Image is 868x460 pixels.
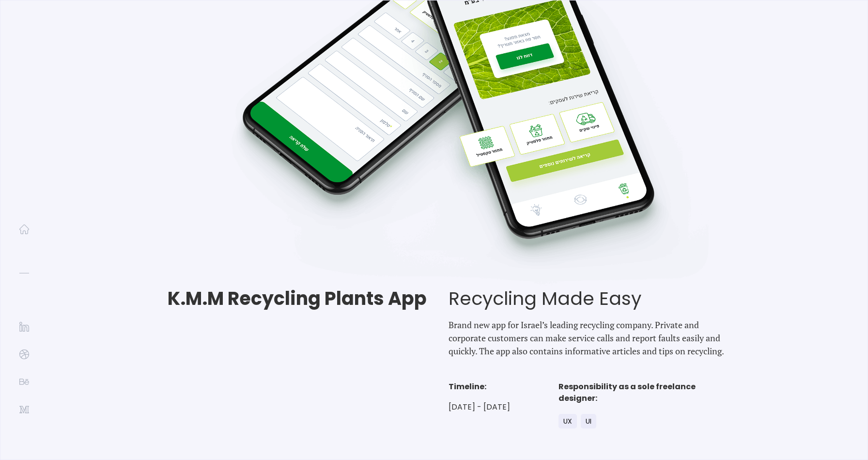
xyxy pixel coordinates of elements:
h1: K.M.M Recycling Plants App [168,288,449,309]
h4: Timeline: [449,381,510,393]
p: [DATE] - [DATE] [449,402,510,412]
p: Brand new app for Israel’s leading recycling company. Private and corporate customers can make se... [449,318,729,358]
h4: Responsibility as a sole freelance designer: [558,381,729,404]
div: UX [558,414,577,428]
h1: Recycling Made Easy [449,288,729,309]
div: UI [581,414,596,428]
